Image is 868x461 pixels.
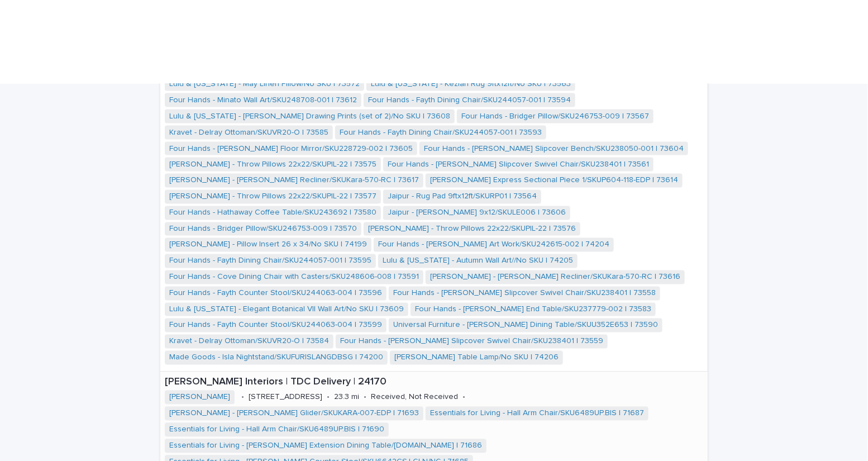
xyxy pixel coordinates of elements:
[340,337,603,346] a: Four Hands - [PERSON_NAME] Slipcover Swivel Chair/SKU238401 | 73559
[169,160,376,169] a: [PERSON_NAME] - Throw Pillows 22x22/SKUPIL-22 | 73575
[388,208,566,218] a: Jaipur - [PERSON_NAME] 9x12/SKULE006 | 73606
[393,321,658,330] a: Universal Furniture - [PERSON_NAME] Dining Table/SKUU352E653 | 73590
[169,96,357,105] a: Four Hands - Minato Wall Art/SKU248708-001 | 73612
[169,305,404,315] a: Lulu & [US_STATE] - Elegant Botanical VII Wall Art/No SKU | 73609
[169,289,382,298] a: Four Hands - Fayth Counter Stool/SKU244063-004 | 73596
[169,321,382,330] a: Four Hands - Fayth Counter Stool/SKU244063-004 | 73599
[169,425,384,435] a: Essentials for Living - Hall Arm Chair/SKU6489UP.BIS | 71690
[241,393,244,402] p: •
[378,240,609,250] a: Four Hands - [PERSON_NAME] Art Work/SKU242615-002 | 74204
[169,144,413,154] a: Four Hands - [PERSON_NAME] Floor Mirror/SKU228729-002 | 73605
[364,393,366,402] p: •
[430,409,644,419] a: Essentials for Living - Hall Arm Chair/SKU6489UP.BIS | 71687
[461,112,649,121] a: Four Hands - Bridger Pillow/SKU246753-009 | 73567
[169,353,383,363] a: Made Goods - Isla Nightstand/SKUFURISLANGDBSG | 74200
[424,144,684,154] a: Four Hands - [PERSON_NAME] Slipcover Bench/SKU238050-001 | 73604
[169,208,376,218] a: Four Hands - Hathaway Coffee Table/SKU243692 | 73580
[169,176,419,186] a: [PERSON_NAME] - [PERSON_NAME] Recliner/SKUKara-570-RC | 73617
[371,393,458,402] p: Received, Not Received
[383,256,573,266] a: Lulu & [US_STATE] - Autumn Wall Art//No SKU | 74205
[371,79,571,89] a: Lulu & [US_STATE] - Keziah Rug 9ftx12ft/No SKU | 73563
[415,305,651,315] a: Four Hands - [PERSON_NAME] End Table/SKU237779-002 | 73583
[368,225,576,234] a: [PERSON_NAME] - Throw Pillows 22x22/SKUPIL-22 | 73576
[462,393,465,402] p: •
[169,192,376,202] a: [PERSON_NAME] - Throw Pillows 22x22/SKUPIL-22 | 73577
[393,289,656,298] a: Four Hands - [PERSON_NAME] Slipcover Swivel Chair/SKU238401 | 73558
[165,377,703,389] p: [PERSON_NAME] Interiors | TDC Delivery | 24170
[169,79,360,89] a: Lulu & [US_STATE] - May Linen Pillow/No SKU | 73572
[430,273,680,282] a: [PERSON_NAME] - [PERSON_NAME] Recliner/SKUKara-570-RC | 73616
[169,441,482,451] a: Essentials for Living - [PERSON_NAME] Extension Dining Table/[DOMAIN_NAME] | 71686
[169,393,230,402] a: [PERSON_NAME]
[340,128,542,137] a: Four Hands - Fayth Dining Chair/SKU244057-001 | 73593
[249,393,322,402] p: [STREET_ADDRESS]
[394,353,559,363] a: [PERSON_NAME] Table Lamp/No SKU | 74206
[334,393,359,402] p: 23.3 mi
[169,240,367,250] a: [PERSON_NAME] - Pillow Insert 26 x 34/No SKU | 74199
[169,112,450,121] a: Lulu & [US_STATE] - [PERSON_NAME] Drawing Prints (set of 2)/No SKU | 73608
[430,176,678,186] a: [PERSON_NAME] Express Sectional Piece 1/SKUP604-118-EDP | 73614
[388,160,649,169] a: Four Hands - [PERSON_NAME] Slipcover Swivel Chair/SKU238401 | 73561
[169,337,329,346] a: Kravet - Delray Ottoman/SKUVR20-O | 73584
[368,96,571,105] a: Four Hands - Fayth Dining Chair/SKU244057-001 | 73594
[327,393,330,402] p: •
[169,128,328,137] a: Kravet - Delray Ottoman/SKUVR20-O | 73585
[169,225,357,234] a: Four Hands - Bridger Pillow/SKU246753-009 | 73570
[388,192,537,202] a: Jaipur - Rug Pad 9ftx12ft/SKURP01 | 73564
[169,273,419,282] a: Four Hands - Cove Dining Chair with Casters/SKU248606-008 | 73591
[169,409,419,419] a: [PERSON_NAME] - [PERSON_NAME] Glider/SKUKARA-007-EDP | 71693
[169,256,371,266] a: Four Hands - Fayth Dining Chair/SKU244057-001 | 73595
